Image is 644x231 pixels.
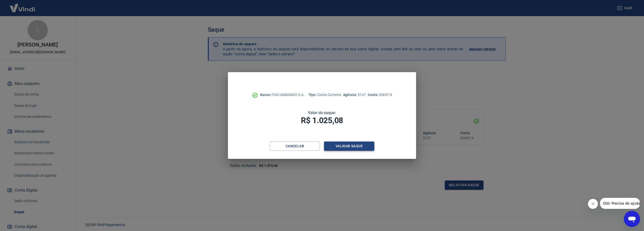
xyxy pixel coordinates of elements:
[308,93,317,97] span: Tipo:
[308,92,341,98] p: Conta Corrente
[368,93,379,97] span: Conta:
[260,92,304,98] p: ITAÚ UNIBANCO S.A.
[270,142,320,151] button: Cancelar
[3,4,42,8] span: Olá! Precisa de ajuda?
[588,199,598,209] iframe: Fechar mensagem
[343,92,366,98] p: 5137
[368,92,392,98] p: 03657-9
[308,110,336,115] span: Valor do saque:
[260,93,272,97] span: Banco:
[624,211,640,227] iframe: Botão para abrir a janela de mensagens
[343,93,358,97] span: Agência:
[324,142,374,151] button: Validar saque
[600,198,640,209] iframe: Mensagem da empresa
[301,116,343,125] span: R$ 1.025,08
